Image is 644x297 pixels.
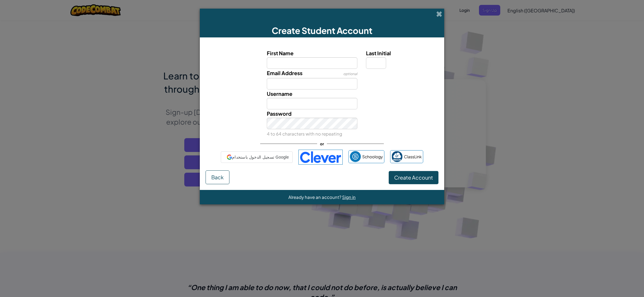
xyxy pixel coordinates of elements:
span: Email Address [267,70,302,76]
span: تسجيل الدخول باستخدام Google [232,153,289,161]
span: Create Student Account [272,25,372,36]
span: Last Initial [366,50,391,56]
button: Create Account [389,171,438,184]
span: Password [267,110,292,117]
span: Create Account [394,174,433,181]
small: 4 to 64 characters with no repeating [267,131,342,136]
a: Sign in [342,194,356,200]
span: optional [343,72,357,76]
img: schoology.png [350,151,361,162]
span: First Name [267,50,294,56]
img: clever-logo-blue.png [298,150,343,165]
span: or [317,140,327,148]
span: Schoology [362,153,383,161]
span: Back [211,174,224,180]
button: Back [206,170,229,184]
img: classlink-logo-small.png [392,151,402,162]
div: تسجيل الدخول باستخدام Google [221,151,293,163]
span: Already have an account? [288,194,342,200]
span: Username [267,90,292,97]
span: ClassLink [404,153,422,161]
